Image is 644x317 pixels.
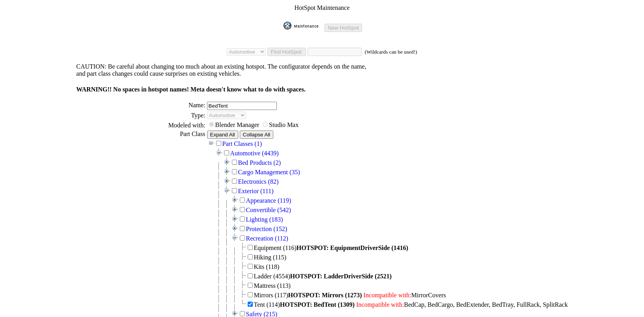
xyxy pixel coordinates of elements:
b: HOTSPOT: BedTent (1309) [280,301,355,308]
span: Mirrors (117) MirrorCovers [254,292,446,298]
b: HOTSPOT: Mirrors (1273) [288,292,362,298]
img: Collapse Automotive (4439) [215,148,222,156]
img: Expand Convertible (542) [231,205,238,213]
input: Collapse All [240,131,274,139]
a: Automotive (4439) [230,150,279,157]
img: Expand Cargo Management (35) [223,167,230,175]
a: Recreation (112) [246,235,288,242]
span: Tent (114) BedCap, BedCargo, BedExtender, BedTray, FullRack, SplitRack [254,301,568,308]
input: Find HotSpot: [267,48,306,56]
b: HOTSPOT: LadderDriverSide (2521) [290,273,392,280]
img: Expand Protection (152) [231,224,238,232]
label: Studio Max [269,121,299,128]
input: New HotSpot [325,24,362,32]
td: CAUTION: Be careful about changing too much about an existing hotspot. The configurator depends o... [76,63,568,85]
b: WARNING!! No spaces in hotspot names! Meta doesn't know what to do with spaces. [76,86,305,93]
font: Incompatible with: [363,292,411,298]
img: Collapse Recreation (112) [231,233,238,241]
img: Collapse Exterior (111) [223,186,230,194]
a: Part Classes (1) [222,140,262,147]
a: Protection (152) [246,226,287,232]
img: maint.gif [284,22,323,30]
td: HotSpot Maintenance [76,4,568,12]
img: Expand Safety (215) [231,309,238,317]
b: HOTSPOT: EquipmentDriverSide (1416) [297,244,408,251]
input: Expand All [207,131,238,139]
span: Equipment (116) [254,244,409,251]
td: Name: [76,101,205,110]
img: Expand Electronics (82) [223,177,230,185]
a: Lighting (183) [246,216,283,223]
img: Expand Lighting (183) [231,214,238,222]
span: Kits (118) [254,263,280,270]
img: Collapse Part Classes (1) [207,139,215,147]
a: Convertible (542) [246,207,291,213]
img: Expand Bed Products (2) [223,158,230,166]
td: Modeled with: [76,120,205,129]
a: Cargo Management (35) [238,169,300,175]
label: Blender Manager [215,121,259,128]
a: Appearance (119) [246,197,291,204]
a: Bed Products (2) [238,159,281,166]
small: (Wildcards can be used!) [365,49,417,55]
img: Expand Appearance (119) [231,196,238,203]
font: Incompatible with: [356,301,404,308]
span: Mattress (113) [254,282,291,289]
a: Exterior (111) [238,188,274,194]
span: Ladder (4554) [254,273,392,280]
a: Electronics (82) [238,178,279,185]
span: Hiking (115) [254,254,287,261]
td: Type: [76,111,205,119]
